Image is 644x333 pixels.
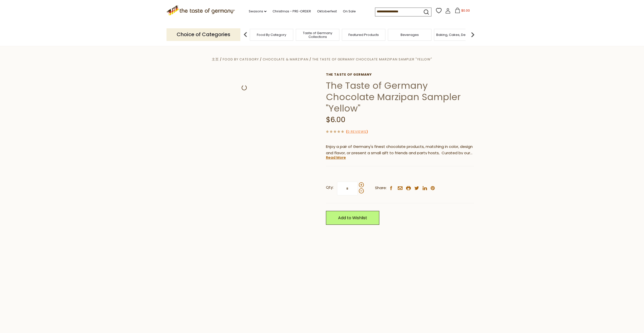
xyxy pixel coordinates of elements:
[346,129,368,134] span: ( )
[468,30,478,40] img: next arrow
[343,9,356,14] a: On Sale
[326,155,346,160] a: Read More
[326,184,334,191] strong: Qty:
[263,57,308,62] a: Chocolate & Marzipan
[452,8,473,15] button: $0.00
[240,30,251,40] img: previous arrow
[326,211,379,225] a: Add to Wishlist
[317,9,337,14] a: Oktoberfest
[348,33,379,37] a: Featured Products
[312,57,432,62] a: The Taste of Germany Chocolate Marzipan Sampler "Yellow"
[273,9,311,14] a: Christmas - PRE-ORDER
[297,31,338,39] a: Taste of Germany Collections
[461,8,470,13] span: $0.00
[436,33,475,37] a: Baking, Cakes, Desserts
[401,33,419,37] a: Beverages
[257,33,286,37] a: Food By Category
[347,129,366,135] a: 0 Reviews
[212,57,219,62] a: 主页
[326,73,474,77] a: The Taste of Germany
[223,57,259,62] a: Food By Category
[326,144,474,156] p: Enjoy a pair of Germany's finest chocolate products, matching in color, design and flavor, or pre...
[326,80,474,114] h1: The Taste of Germany Chocolate Marzipan Sampler "Yellow"
[249,9,266,14] a: Seasons
[167,28,240,41] p: Choice of Categories
[337,182,358,195] input: Qty:
[375,185,387,191] span: Share:
[326,115,345,125] span: $6.00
